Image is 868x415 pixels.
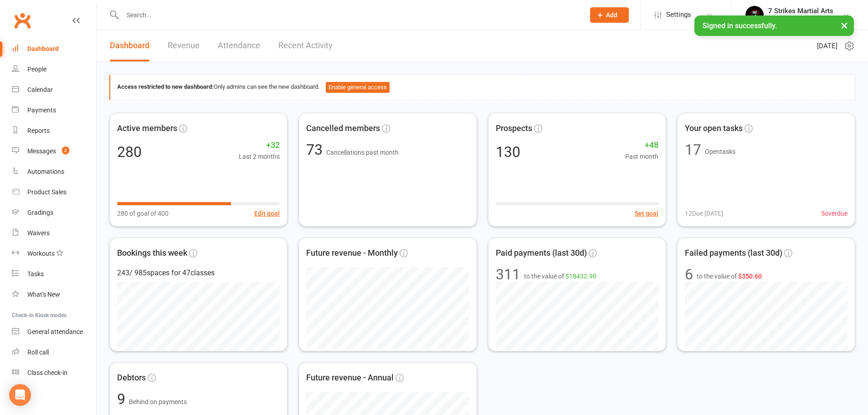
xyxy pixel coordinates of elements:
span: Last 2 months [239,152,280,162]
div: Calendar [27,86,53,93]
span: 280 of goal of 400 [117,208,169,218]
div: 311 [496,267,520,282]
span: 5 overdue [821,208,847,218]
span: +48 [625,139,658,152]
span: 2 [62,147,69,154]
span: $350.60 [738,273,762,280]
div: What's New [27,291,60,298]
a: What's New [12,284,96,305]
button: Enable general access [326,82,390,93]
a: Roll call [12,342,96,363]
div: Workouts [27,250,55,257]
span: Paid payments (last 30d) [496,247,587,260]
div: Open Intercom Messenger [9,384,31,406]
span: Bookings this week [117,247,187,260]
a: Tasks [12,264,96,284]
div: Gradings [27,209,53,216]
span: Failed payments (last 30d) [685,247,782,260]
button: × [836,15,853,35]
span: [DATE] [817,40,837,51]
a: Revenue [168,30,200,61]
a: Waivers [12,223,96,243]
span: Settings [666,5,691,25]
div: People [27,66,46,73]
span: 9 [117,390,129,408]
div: 17 [685,142,701,157]
div: 7 Strikes Martial Arts [768,7,833,15]
div: 130 [496,145,520,159]
a: General attendance kiosk mode [12,322,96,342]
a: Payments [12,100,96,121]
span: 73 [306,141,326,158]
a: Reports [12,121,96,141]
strong: Access restricted to new dashboard: [117,83,214,90]
a: Attendance [218,30,260,61]
a: Class kiosk mode [12,363,96,383]
div: Roll call [27,349,49,356]
div: Class check-in [27,369,67,376]
a: People [12,59,96,80]
a: Automations [12,162,96,182]
input: Search... [120,9,578,21]
a: Calendar [12,80,96,100]
a: Product Sales [12,182,96,202]
span: Cancelled members [306,122,380,135]
span: Future revenue - Annual [306,371,394,385]
button: Add [590,7,629,23]
span: Prospects [496,122,532,135]
div: Product Sales [27,188,67,196]
span: 12 Due [DATE] [685,208,723,218]
a: Gradings [12,202,96,223]
div: Reports [27,127,50,134]
span: Future revenue - Monthly [306,247,398,260]
div: Dashboard [27,45,59,52]
span: Cancellations past month [326,149,399,156]
span: Signed in successfully. [703,21,777,30]
span: Open tasks [705,148,735,155]
a: Clubworx [11,9,34,32]
div: Payments [27,106,56,114]
div: Only admins can see the new dashboard. [117,82,848,93]
div: 280 [117,145,142,159]
div: Messages [27,147,56,155]
span: to the value of [697,271,762,281]
span: Behind on payments [129,398,187,405]
span: Active members [117,122,177,135]
button: Set goal [635,208,658,218]
div: 6 [685,267,693,282]
a: Recent Activity [278,30,333,61]
div: 243 / 985 spaces for 47 classes [117,267,280,279]
div: Waivers [27,229,50,237]
div: General attendance [27,328,83,335]
button: Edit goal [254,208,280,218]
a: Dashboard [12,39,96,59]
a: Dashboard [110,30,149,61]
a: Messages 2 [12,141,96,162]
span: Your open tasks [685,122,743,135]
div: Automations [27,168,64,175]
div: Tasks [27,270,44,278]
div: 7 Strikes Martial Arts [768,15,833,23]
a: Workouts [12,243,96,264]
img: thumb_image1688936223.png [745,6,764,24]
span: Add [606,11,617,19]
span: +32 [239,139,280,152]
span: $18432.90 [565,273,596,280]
span: to the value of [524,271,596,281]
span: Debtors [117,371,146,385]
span: Past month [625,152,658,162]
